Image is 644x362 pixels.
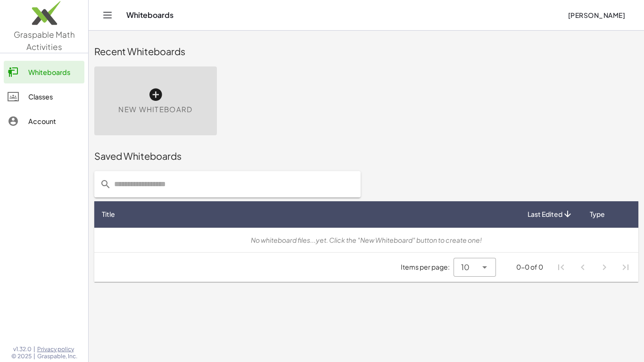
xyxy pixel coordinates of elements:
[28,91,81,102] div: Classes
[118,104,192,115] span: New Whiteboard
[102,209,115,219] span: Title
[528,209,562,219] span: Last Edited
[590,209,605,219] span: Type
[4,61,84,83] a: Whiteboards
[102,235,631,245] div: No whiteboard files...yet. Click the "New Whiteboard" button to create one!
[551,256,636,278] nav: Pagination Navigation
[4,110,84,132] a: Account
[37,346,77,353] a: Privacy policy
[37,353,77,360] span: Graspable, Inc.
[401,262,454,272] span: Items per page:
[516,262,543,272] div: 0-0 of 0
[13,346,32,353] span: v1.32.0
[94,149,638,163] div: Saved Whiteboards
[560,7,633,24] button: [PERSON_NAME]
[28,66,81,78] div: Whiteboards
[568,11,625,19] span: [PERSON_NAME]
[33,346,35,353] span: |
[33,353,35,360] span: |
[14,29,75,52] span: Graspable Math Activities
[100,8,115,23] button: Toggle navigation
[461,262,470,273] span: 10
[100,179,111,190] i: prepended action
[28,115,81,127] div: Account
[4,85,84,108] a: Classes
[11,353,32,360] span: © 2025
[94,45,638,58] div: Recent Whiteboards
